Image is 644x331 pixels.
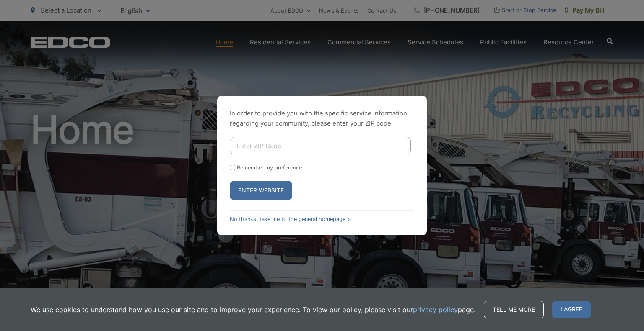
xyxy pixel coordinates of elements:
a: privacy policy [413,305,458,315]
label: Remember my preference [237,164,302,171]
input: Enter ZIP Code [230,137,411,154]
p: We use cookies to understand how you use our site and to improve your experience. To view our pol... [31,305,475,315]
p: In order to provide you with the specific service information regarding your community, please en... [230,108,414,128]
span: I agree [552,301,591,318]
a: No thanks, take me to the general homepage > [230,216,351,222]
button: Enter Website [230,181,292,200]
a: Tell me more [484,301,544,318]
